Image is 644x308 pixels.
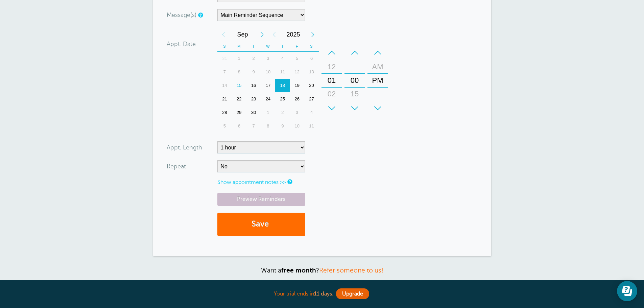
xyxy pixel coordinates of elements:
div: 17 [261,79,275,92]
label: Message(s) [167,12,196,18]
div: 14 [217,79,232,92]
th: W [261,41,275,52]
div: 26 [290,92,304,106]
div: Wednesday, September 3 [261,52,275,65]
div: 25 [275,92,290,106]
button: Save [217,213,305,236]
div: Sunday, September 21 [217,92,232,106]
div: Saturday, September 6 [304,52,319,65]
th: T [275,41,290,52]
th: M [232,41,246,52]
a: Notes are for internal use only, and are not visible to your clients. [287,180,291,184]
div: 2 [275,106,290,119]
a: Preview Reminders [217,193,305,206]
div: 8 [232,65,246,79]
div: 31 [217,52,232,65]
div: Friday, September 19 [290,79,304,92]
div: 10 [290,119,304,133]
div: Friday, September 5 [290,52,304,65]
div: 21 [217,92,232,106]
div: Sunday, October 5 [217,119,232,133]
div: Monday, September 29 [232,106,246,119]
th: S [304,41,319,52]
div: Previous Year [268,28,280,41]
div: 5 [290,52,304,65]
div: Next Year [307,28,319,41]
div: Sunday, September 14 [217,79,232,92]
span: September [230,28,256,41]
div: Wednesday, October 1 [261,106,275,119]
div: 00 [347,74,363,87]
div: 01 [324,74,340,87]
div: 30 [347,101,363,114]
div: 4 [304,106,319,119]
div: 29 [232,106,246,119]
div: 7 [217,65,232,79]
iframe: Resource center [617,281,637,301]
a: Refer someone to us! [319,267,383,274]
div: 03 [324,101,340,114]
div: Saturday, September 27 [304,92,319,106]
div: 5 [217,119,232,133]
div: Friday, September 12 [290,65,304,79]
div: Friday, September 26 [290,92,304,106]
div: Next Month [256,28,268,41]
div: Tuesday, September 23 [246,92,261,106]
div: Monday, September 8 [232,65,246,79]
div: Friday, October 3 [290,106,304,119]
div: 13 [304,65,319,79]
th: T [246,41,261,52]
div: 7 [246,119,261,133]
div: 22 [232,92,246,106]
div: Sunday, August 31 [217,52,232,65]
div: 2 [246,52,261,65]
div: Minutes [344,46,365,115]
div: Tuesday, September 16 [246,79,261,92]
div: Saturday, October 11 [304,119,319,133]
div: 6 [304,52,319,65]
div: 12 [290,65,304,79]
div: Thursday, September 25 [275,92,290,106]
span: 2025 [280,28,307,41]
th: S [217,41,232,52]
div: 3 [290,106,304,119]
div: Thursday, September 11 [275,65,290,79]
div: 8 [261,119,275,133]
p: Want a ? [153,266,491,274]
div: Friday, October 10 [290,119,304,133]
div: Thursday, September 18 [275,79,290,92]
div: 9 [275,119,290,133]
div: 11 [304,119,319,133]
strong: free month [281,267,316,274]
div: Thursday, October 9 [275,119,290,133]
a: Show appointment notes >> [217,179,286,185]
div: 1 [261,106,275,119]
div: 30 [246,106,261,119]
div: Wednesday, September 10 [261,65,275,79]
div: Saturday, September 13 [304,65,319,79]
div: Previous Month [217,28,230,41]
div: 11 [275,65,290,79]
div: 3 [261,52,275,65]
div: Today, Monday, September 15 [232,79,246,92]
a: Simple templates and custom messages will use the reminder schedule set under Settings > Reminder... [198,13,202,17]
label: Appt. Date [167,41,196,47]
div: 23 [246,92,261,106]
a: Upgrade [336,288,369,299]
div: 02 [324,87,340,101]
div: 18 [275,79,290,92]
div: 16 [246,79,261,92]
div: Thursday, September 4 [275,52,290,65]
div: Saturday, September 20 [304,79,319,92]
div: Tuesday, September 9 [246,65,261,79]
div: 15 [347,87,363,101]
label: Appt. Length [167,144,202,150]
div: 20 [304,79,319,92]
label: Repeat [167,163,186,169]
div: Wednesday, September 24 [261,92,275,106]
div: 6 [232,119,246,133]
div: 4 [275,52,290,65]
div: Hours [321,46,342,115]
div: AM [369,60,386,74]
div: 9 [246,65,261,79]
